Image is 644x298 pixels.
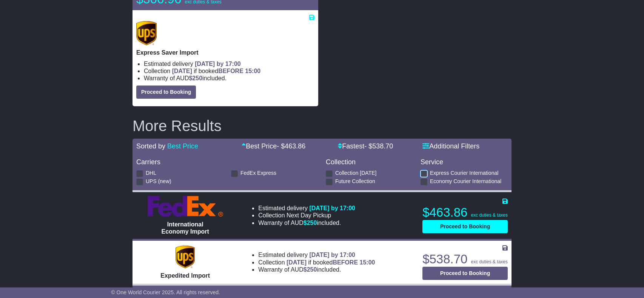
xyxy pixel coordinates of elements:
span: Economy Courier International [430,178,501,185]
span: exc duties & taxes [471,259,508,264]
span: 250 [192,75,202,81]
span: 538.70 [372,142,393,150]
img: UPS (new): Express Saver Import [136,21,157,45]
span: Express Courier International [430,170,498,176]
span: [DATE] by 17:00 [309,205,355,211]
span: FedEx Express [240,170,276,176]
p: $538.70 [422,252,508,267]
a: Best Price- $463.86 [242,142,305,150]
span: - $ [277,142,305,150]
span: [DATE] [287,259,307,266]
a: Best Price [167,142,198,150]
li: Estimated delivery [258,205,355,212]
li: Collection [258,212,355,219]
button: Proceed to Booking [136,86,196,99]
span: DHL [146,170,156,176]
span: if booked [172,68,260,74]
span: International Economy Import [162,221,209,235]
li: Warranty of AUD included. [258,219,355,226]
label: Future Collection [335,178,375,185]
span: [DATE] by 17:00 [309,252,355,258]
span: [DATE] [172,68,192,74]
span: BEFORE [218,68,243,74]
span: if booked [287,259,375,266]
button: Proceed to Booking [422,267,508,280]
li: Warranty of AUD included. [258,266,375,273]
span: 15:00 [360,259,375,266]
span: 463.86 [285,142,305,150]
span: UPS (new) [146,178,171,185]
span: [DATE] by 17:00 [195,61,241,67]
li: Estimated delivery [258,251,375,258]
span: $ [304,220,317,226]
span: Sorted by [136,142,165,150]
a: Additional Filters [422,142,479,150]
span: 15:00 [245,68,260,74]
span: exc duties & taxes [471,212,508,218]
span: Next Day Pickup [287,212,331,219]
div: Carriers [136,158,318,167]
p: $463.86 [422,205,508,220]
span: 250 [307,220,317,226]
h2: More Results [132,118,512,134]
label: Collection [DATE] [335,170,376,176]
span: © One World Courier 2025. All rights reserved. [111,289,220,295]
span: 250 [307,266,317,273]
li: Estimated delivery [144,60,314,67]
span: BEFORE [333,259,358,266]
div: Service [421,158,508,167]
li: Collection [144,67,314,75]
p: Express Saver Import [136,49,314,56]
img: FedEx Express: International Economy Import [148,196,223,217]
a: Fastest- $538.70 [338,142,393,150]
div: Collection [326,158,413,167]
span: $ [304,266,317,273]
span: Expedited Import [160,272,210,279]
img: UPS (new): Expedited Import [176,246,194,268]
li: Collection [258,259,375,266]
span: - $ [364,142,393,150]
li: Warranty of AUD included. [144,75,314,82]
button: Proceed to Booking [422,220,508,233]
span: $ [189,75,202,81]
